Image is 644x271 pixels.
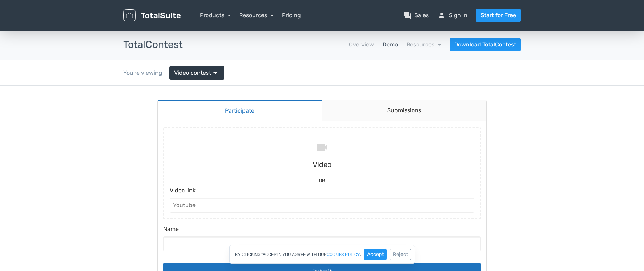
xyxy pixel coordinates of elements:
[407,41,441,48] a: Resources
[349,40,374,49] a: Overview
[450,38,521,51] a: Download TotalContest
[158,14,322,35] a: Participate
[403,11,412,20] span: question_answer
[229,245,415,264] div: By clicking "Accept", you agree with our .
[200,12,231,19] a: Products
[476,9,521,22] a: Start for Free
[170,100,474,112] label: Video link
[437,11,467,20] a: personSign in
[437,11,446,20] span: person
[364,249,387,260] button: Accept
[169,66,224,80] a: Video contest arrow_drop_down
[211,69,220,77] span: arrow_drop_down
[282,11,301,20] a: Pricing
[123,69,169,77] div: You're viewing:
[327,252,360,257] a: cookies policy
[390,249,411,260] button: Reject
[403,11,429,20] a: question_answerSales
[239,12,274,19] a: Resources
[123,39,183,50] h3: TotalContest
[123,9,181,22] img: TotalSuite for WordPress
[174,69,211,77] span: Video contest
[163,177,481,195] button: Submit
[170,112,474,127] input: Youtube
[383,40,398,49] a: Demo
[163,139,481,151] label: Name
[322,15,487,35] a: Submissions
